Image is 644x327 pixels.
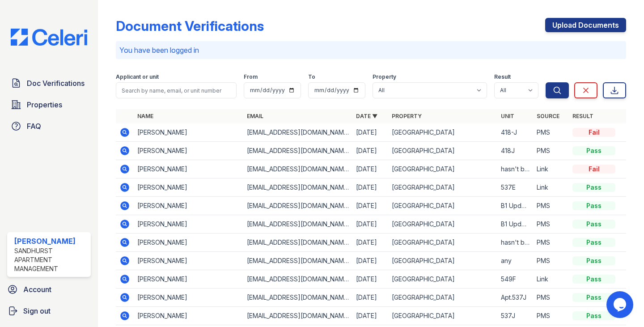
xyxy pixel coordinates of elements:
[533,252,569,270] td: PMS
[4,302,94,320] a: Sign out
[134,197,243,215] td: [PERSON_NAME]
[572,275,615,284] div: Pass
[243,215,352,234] td: [EMAIL_ADDRESS][DOMAIN_NAME]
[116,82,237,98] input: Search by name, email, or unit number
[572,201,615,210] div: Pass
[497,160,533,178] td: hasn't been assigned
[352,215,388,234] td: [DATE]
[7,96,91,114] a: Properties
[572,238,615,247] div: Pass
[352,178,388,197] td: [DATE]
[243,252,352,270] td: [EMAIL_ADDRESS][DOMAIN_NAME]
[243,123,352,142] td: [EMAIL_ADDRESS][DOMAIN_NAME]
[352,234,388,252] td: [DATE]
[373,73,396,81] label: Property
[497,234,533,252] td: hasn't been assigned
[137,113,153,119] a: Name
[134,252,243,270] td: [PERSON_NAME]
[388,160,497,178] td: [GEOGRAPHIC_DATA]
[27,78,85,89] span: Doc Verifications
[533,123,569,142] td: PMS
[533,289,569,307] td: PMS
[572,113,593,119] a: Result
[244,73,258,81] label: From
[388,197,497,215] td: [GEOGRAPHIC_DATA]
[134,307,243,325] td: [PERSON_NAME]
[356,113,377,119] a: Date ▼
[27,99,62,110] span: Properties
[243,289,352,307] td: [EMAIL_ADDRESS][DOMAIN_NAME]
[572,220,615,229] div: Pass
[352,307,388,325] td: [DATE]
[352,160,388,178] td: [DATE]
[533,215,569,234] td: PMS
[572,165,615,174] div: Fail
[497,270,533,289] td: 549F
[243,197,352,215] td: [EMAIL_ADDRESS][DOMAIN_NAME]
[572,183,615,192] div: Pass
[23,284,51,295] span: Account
[388,142,497,160] td: [GEOGRAPHIC_DATA]
[14,246,87,273] div: Sandhurst Apartment Management
[134,160,243,178] td: [PERSON_NAME]
[497,123,533,142] td: 418-J
[388,123,497,142] td: [GEOGRAPHIC_DATA]
[243,160,352,178] td: [EMAIL_ADDRESS][DOMAIN_NAME]
[4,29,94,46] img: CE_Logo_Blue-a8612792a0a2168367f1c8372b55b34899dd931a85d93a1a3d3e32e68fde9ad4.png
[388,178,497,197] td: [GEOGRAPHIC_DATA]
[533,307,569,325] td: PMS
[497,289,533,307] td: Apt.537J
[388,252,497,270] td: [GEOGRAPHIC_DATA]
[572,256,615,265] div: Pass
[243,142,352,160] td: [EMAIL_ADDRESS][DOMAIN_NAME]
[243,270,352,289] td: [EMAIL_ADDRESS][DOMAIN_NAME]
[388,270,497,289] td: [GEOGRAPHIC_DATA]
[14,236,87,246] div: [PERSON_NAME]
[533,234,569,252] td: PMS
[533,142,569,160] td: PMS
[388,234,497,252] td: [GEOGRAPHIC_DATA]
[388,215,497,234] td: [GEOGRAPHIC_DATA]
[388,307,497,325] td: [GEOGRAPHIC_DATA]
[533,160,569,178] td: Link
[116,18,264,34] div: Document Verifications
[545,18,626,32] a: Upload Documents
[134,215,243,234] td: [PERSON_NAME]
[606,291,635,318] iframe: chat widget
[352,289,388,307] td: [DATE]
[497,142,533,160] td: 418J
[352,252,388,270] td: [DATE]
[134,270,243,289] td: [PERSON_NAME]
[572,293,615,302] div: Pass
[572,146,615,155] div: Pass
[497,197,533,215] td: B1 Updated
[352,142,388,160] td: [DATE]
[134,178,243,197] td: [PERSON_NAME]
[23,306,51,316] span: Sign out
[572,311,615,320] div: Pass
[134,289,243,307] td: [PERSON_NAME]
[501,113,514,119] a: Unit
[352,197,388,215] td: [DATE]
[134,142,243,160] td: [PERSON_NAME]
[533,178,569,197] td: Link
[116,73,159,81] label: Applicant or unit
[308,73,315,81] label: To
[497,252,533,270] td: any
[119,45,623,55] p: You have been logged in
[243,307,352,325] td: [EMAIL_ADDRESS][DOMAIN_NAME]
[247,113,263,119] a: Email
[497,307,533,325] td: 537J
[352,123,388,142] td: [DATE]
[537,113,559,119] a: Source
[388,289,497,307] td: [GEOGRAPHIC_DATA]
[243,234,352,252] td: [EMAIL_ADDRESS][DOMAIN_NAME]
[7,117,91,135] a: FAQ
[572,128,615,137] div: Fail
[27,121,41,132] span: FAQ
[533,197,569,215] td: PMS
[392,113,422,119] a: Property
[4,280,94,298] a: Account
[494,73,511,81] label: Result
